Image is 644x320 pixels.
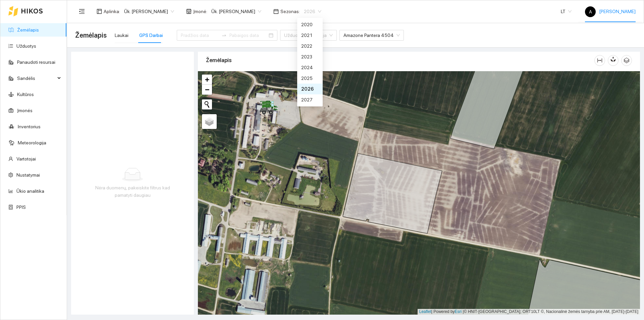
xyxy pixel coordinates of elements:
[273,9,279,14] span: calendar
[75,5,89,18] button: menu-fold
[16,156,36,162] a: Vartotojai
[202,85,212,95] a: Zoom out
[280,8,300,15] span: Sezonas :
[463,309,464,314] span: |
[17,27,39,33] a: Žemėlapis
[139,32,163,39] div: GPS Darbai
[297,51,323,62] div: 2023
[297,94,323,105] div: 2027
[124,6,174,16] span: Ūk. Arnoldas Reikertas
[301,21,319,28] div: 2020
[301,85,319,93] div: 2026
[17,92,34,97] a: Kultūros
[75,30,107,41] span: Žemėlapis
[301,32,319,39] div: 2021
[585,9,636,14] span: [PERSON_NAME]
[181,32,219,39] input: Pradžios data
[229,32,267,39] input: Pabaigos data
[297,41,323,51] div: 2022
[115,32,128,39] div: Laukai
[205,75,209,84] span: +
[186,9,192,14] span: shop
[221,33,227,38] span: swap-right
[595,58,605,63] span: column-width
[205,85,209,94] span: −
[202,75,212,85] a: Zoom in
[297,62,323,73] div: 2024
[304,6,321,16] span: 2026
[18,124,41,129] a: Inventorius
[301,53,319,60] div: 2023
[206,51,594,70] div: Žemėlapis
[202,114,217,129] a: Layers
[594,55,605,66] button: column-width
[419,309,431,314] a: Leaflet
[455,309,462,314] a: Esri
[17,72,55,85] span: Sandėlis
[16,188,44,194] a: Ūkio analitika
[297,84,323,94] div: 2026
[18,140,46,145] a: Meteorologija
[17,59,55,65] a: Panaudoti resursai
[16,204,26,210] a: PPIS
[297,30,323,41] div: 2021
[211,6,261,16] span: Ūk. Arnoldas Reikertas
[297,19,323,30] div: 2020
[221,33,227,38] span: to
[202,99,212,109] button: Initiate a new search
[301,75,319,82] div: 2025
[301,96,319,103] div: 2027
[79,8,85,14] span: menu-fold
[589,6,592,17] span: A
[88,184,177,199] div: Nėra duomenų, pakeiskite filtrus kad pamatyti daugiau
[418,309,640,315] div: | Powered by © HNIT-[GEOGRAPHIC_DATA]; ORT10LT ©, Nacionalinė žemės tarnyba prie AM, [DATE]-[DATE]
[193,8,207,15] span: Įmonė :
[343,30,400,40] span: Amazone Pantera 4504
[16,172,40,178] a: Nustatymai
[104,8,120,15] span: Aplinka :
[16,43,36,49] a: Užduotys
[301,64,319,71] div: 2024
[97,9,102,14] span: layout
[301,42,319,50] div: 2022
[297,73,323,84] div: 2025
[17,108,33,113] a: Įmonės
[561,6,572,16] span: LT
